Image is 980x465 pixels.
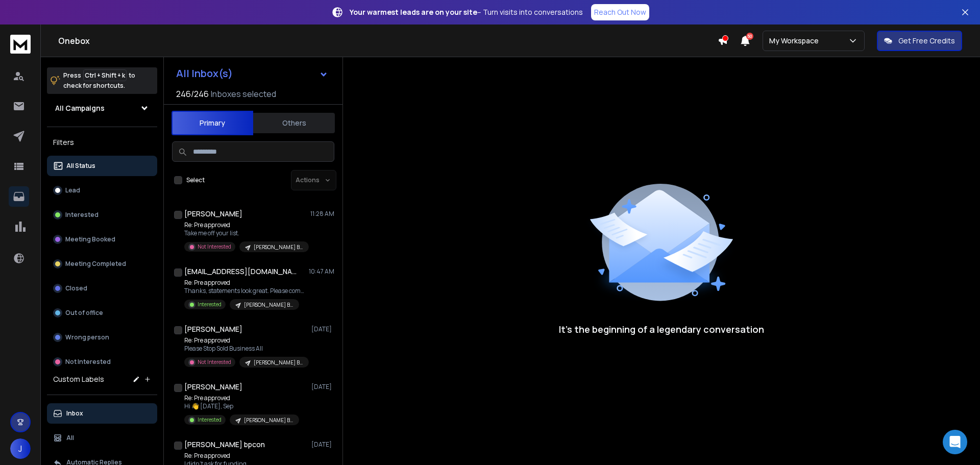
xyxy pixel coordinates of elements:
h1: [PERSON_NAME] bpcon [184,439,265,450]
p: Meeting Booked [65,235,115,243]
p: Not Interested [198,243,231,251]
button: Get Free Credits [877,31,962,51]
p: [PERSON_NAME] Blast #433 [244,417,293,424]
p: Interested [65,211,99,219]
strong: Your warmest leads are on your site [350,7,477,17]
button: Interested [47,205,157,225]
p: Thanks, statements look great. Please complete [184,287,307,295]
p: Meeting Completed [65,260,126,268]
p: It’s the beginning of a legendary conversation [559,322,764,336]
p: Re: Pre approved [184,394,299,402]
p: Inbox [66,409,83,418]
button: Meeting Booked [47,229,157,250]
p: Hi 👋 [DATE], Sep [184,402,299,410]
p: Wrong person [65,333,109,341]
h3: Filters [47,135,157,150]
button: Inbox [47,403,157,424]
p: Interested [198,301,222,308]
p: My Workspace [769,36,823,46]
p: Re: Pre approved [184,221,307,229]
button: All Inbox(s) [168,63,336,84]
label: Select [186,176,205,184]
h3: Custom Labels [53,374,104,384]
button: Meeting Completed [47,254,157,274]
div: Open Intercom Messenger [943,430,967,454]
p: Out of office [65,309,103,317]
button: J [10,438,31,459]
p: Please Stop Sold Business All [184,345,307,353]
h1: [PERSON_NAME] [184,382,242,392]
p: [PERSON_NAME] Blast #433 [254,359,303,366]
button: Not Interested [47,352,157,372]
p: All Status [66,162,95,170]
span: Ctrl + Shift + k [83,69,127,81]
h1: All Inbox(s) [176,68,233,79]
button: Closed [47,278,157,299]
h1: Onebox [58,35,718,47]
span: 50 [746,33,753,40]
p: 11:28 AM [310,210,334,218]
h1: [PERSON_NAME] [184,209,242,219]
p: Not Interested [65,358,111,366]
button: Out of office [47,303,157,323]
p: Take me off your list. [184,229,307,237]
p: – Turn visits into conversations [350,7,583,17]
h3: Inboxes selected [211,88,276,100]
button: All [47,428,157,448]
p: [PERSON_NAME] Blast #433 [254,243,303,251]
h1: [EMAIL_ADDRESS][DOMAIN_NAME] [184,266,297,277]
p: Re: Pre approved [184,452,307,460]
p: [DATE] [311,325,334,333]
p: [DATE] [311,383,334,391]
span: 246 / 246 [176,88,209,100]
button: Lead [47,180,157,201]
p: Reach Out Now [594,7,646,17]
p: Get Free Credits [898,36,955,46]
a: Reach Out Now [591,4,649,20]
button: All Status [47,156,157,176]
p: All [66,434,74,442]
p: Closed [65,284,87,292]
h1: All Campaigns [55,103,105,113]
img: logo [10,35,31,54]
p: [DATE] [311,440,334,449]
h1: [PERSON_NAME] [184,324,242,334]
p: Interested [198,416,222,424]
p: [PERSON_NAME] Blast #433 [244,301,293,309]
p: Re: Pre approved [184,336,307,345]
p: Re: Pre approved [184,279,307,287]
p: Lead [65,186,80,194]
button: Others [253,112,335,134]
p: 10:47 AM [309,267,334,276]
button: Wrong person [47,327,157,348]
button: All Campaigns [47,98,157,118]
p: Not Interested [198,358,231,366]
button: Primary [171,111,253,135]
p: Press to check for shortcuts. [63,70,135,91]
